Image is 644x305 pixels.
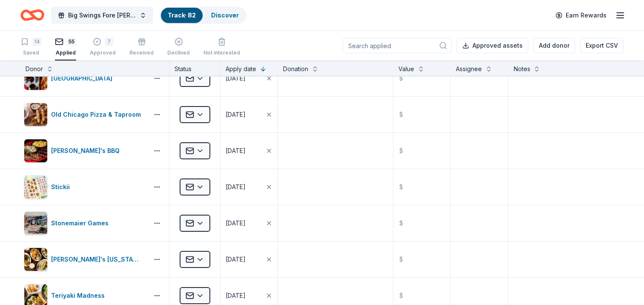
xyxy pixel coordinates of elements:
button: Image for StickiiStickii [24,175,145,199]
a: Track· 82 [168,12,196,19]
button: [DATE] [220,205,278,241]
div: 14 [32,37,41,46]
div: Stickii [51,182,73,192]
div: Donor [26,64,43,74]
img: Image for Ted's Montana Grill [24,248,47,271]
button: [DATE] [220,242,278,277]
div: [GEOGRAPHIC_DATA] [51,73,116,83]
img: Image for Old Chicago Pizza & Taproom [24,103,47,126]
button: Image for North Italia[GEOGRAPHIC_DATA] [24,66,145,90]
div: Apply date [226,64,256,74]
div: 55 [67,37,76,46]
div: 7 [105,37,113,46]
div: [PERSON_NAME]'s [US_STATE] Grill [51,254,145,265]
button: Declined [167,34,190,60]
div: [DATE] [226,218,246,228]
button: [DATE] [220,97,278,132]
button: Track· 82Discover [160,7,246,24]
div: Approved [90,49,116,56]
span: Big Swings Fore [PERSON_NAME] [68,10,136,20]
img: Image for Sonny's BBQ [24,139,47,162]
div: Value [398,64,414,74]
div: [DATE] [226,254,246,265]
div: Assignee [456,64,482,74]
button: [DATE] [220,169,278,205]
div: Received [129,49,154,56]
button: Not interested [203,34,240,60]
button: 14Saved [20,34,41,60]
div: [DATE] [226,109,246,120]
div: [DATE] [226,291,246,301]
button: Big Swings Fore [PERSON_NAME] [51,7,153,24]
button: Received [129,34,154,60]
button: Image for Ted's Montana Grill[PERSON_NAME]'s [US_STATE] Grill [24,247,145,271]
img: Image for Stonemaier Games [24,212,47,235]
button: Image for Old Chicago Pizza & TaproomOld Chicago Pizza & Taproom [24,103,145,127]
button: Image for Stonemaier GamesStonemaier Games [24,211,145,235]
a: Earn Rewards [550,8,612,23]
div: Declined [167,49,190,56]
button: Export CSV [580,38,624,53]
button: Add donor [533,38,575,53]
div: [DATE] [226,146,246,156]
div: [DATE] [226,73,246,83]
div: Applied [55,49,76,56]
img: Image for North Italia [24,67,47,90]
div: [PERSON_NAME]'s BBQ [51,146,123,156]
button: Approved assets [457,38,528,53]
button: 7Approved [90,34,116,60]
a: Home [20,5,44,25]
div: [DATE] [226,182,246,192]
div: Old Chicago Pizza & Taproom [51,109,144,120]
div: Notes [513,64,530,74]
div: Not interested [203,49,240,56]
div: Teriyaki Madness [51,291,108,301]
img: Image for Stickii [24,176,47,199]
div: Stonemaier Games [51,218,112,228]
a: Discover [211,12,239,19]
button: [DATE] [220,60,278,96]
button: [DATE] [220,133,278,169]
button: Image for Sonny's BBQ[PERSON_NAME]'s BBQ [24,139,145,163]
button: 55Applied [55,34,76,60]
div: Status [169,60,220,76]
div: Saved [20,49,41,56]
input: Search applied [343,38,452,53]
div: Donation [283,64,308,74]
